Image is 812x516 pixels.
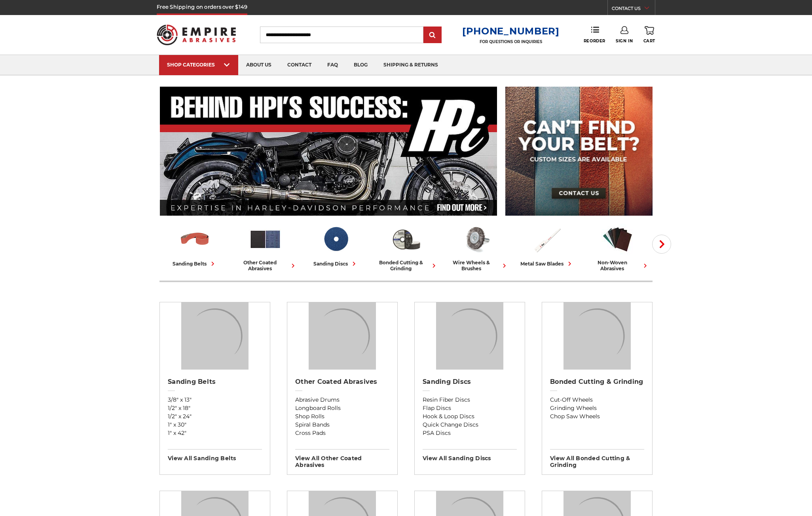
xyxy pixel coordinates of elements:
[652,235,671,254] button: Next
[295,421,389,429] a: Spiral Bands
[423,429,517,437] a: PSA Discs
[249,223,282,256] img: Other Coated Abrasives
[444,223,508,271] a: wire wheels & brushes
[346,55,376,75] a: blog
[168,412,262,421] a: 1/2" x 24"
[157,19,236,50] img: Empire Abrasives
[376,55,446,75] a: shipping & returns
[295,404,389,412] a: Longboard Rolls
[601,223,634,256] img: Non-woven Abrasives
[233,223,297,271] a: other coated abrasives
[374,223,438,271] a: bonded cutting & grinding
[181,302,249,370] img: Sanding Belts
[584,38,605,44] span: Reorder
[520,260,574,268] div: metal saw blades
[531,223,563,256] img: Metal Saw Blades
[643,26,655,44] a: Cart
[279,55,319,75] a: contact
[238,55,279,75] a: about us
[319,55,346,75] a: faq
[616,38,633,44] span: Sign In
[168,396,262,404] a: 3/8" x 13"
[563,302,631,370] img: Bonded Cutting & Grinding
[643,38,655,44] span: Cart
[168,421,262,429] a: 1" x 30"
[295,429,389,437] a: Cross Pads
[584,26,605,43] a: Reorder
[295,449,389,469] h3: View All other coated abrasives
[425,27,440,43] input: Submit
[550,412,644,421] a: Chop Saw Wheels
[309,302,376,370] img: Other Coated Abrasives
[160,87,497,216] img: Banner for an interview featuring Horsepower Inc who makes Harley performance upgrades featured o...
[167,62,230,68] div: SHOP CATEGORIES
[444,260,508,271] div: wire wheels & brushes
[423,404,517,412] a: Flap Discs
[295,396,389,404] a: Abrasive Drums
[423,378,517,386] h2: Sanding Discs
[550,396,644,404] a: Cut-Off Wheels
[550,378,644,386] h2: Bonded Cutting & Grinding
[304,223,368,268] a: sanding discs
[550,449,644,469] h3: View All bonded cutting & grinding
[173,260,217,268] div: sanding belts
[585,223,649,271] a: non-woven abrasives
[163,223,227,268] a: sanding belts
[550,404,644,412] a: Grinding Wheels
[295,378,389,386] h2: Other Coated Abrasives
[313,260,358,268] div: sanding discs
[168,378,262,386] h2: Sanding Belts
[178,223,211,256] img: Sanding Belts
[612,4,655,15] a: CONTACT US
[462,39,560,44] p: FOR QUESTIONS OR INQUIRIES
[168,404,262,412] a: 1/2" x 18"
[295,412,389,421] a: Shop Rolls
[319,223,352,256] img: Sanding Discs
[423,449,517,462] h3: View All sanding discs
[374,260,438,271] div: bonded cutting & grinding
[436,302,503,370] img: Sanding Discs
[168,429,262,437] a: 1" x 42"
[168,449,262,462] h3: View All sanding belts
[423,412,517,421] a: Hook & Loop Discs
[423,396,517,404] a: Resin Fiber Discs
[233,260,297,271] div: other coated abrasives
[462,25,560,37] a: [PHONE_NUMBER]
[505,87,653,216] img: promo banner for custom belts.
[515,223,579,268] a: metal saw blades
[585,260,649,271] div: non-woven abrasives
[423,421,517,429] a: Quick Change Discs
[390,223,423,256] img: Bonded Cutting & Grinding
[460,223,493,256] img: Wire Wheels & Brushes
